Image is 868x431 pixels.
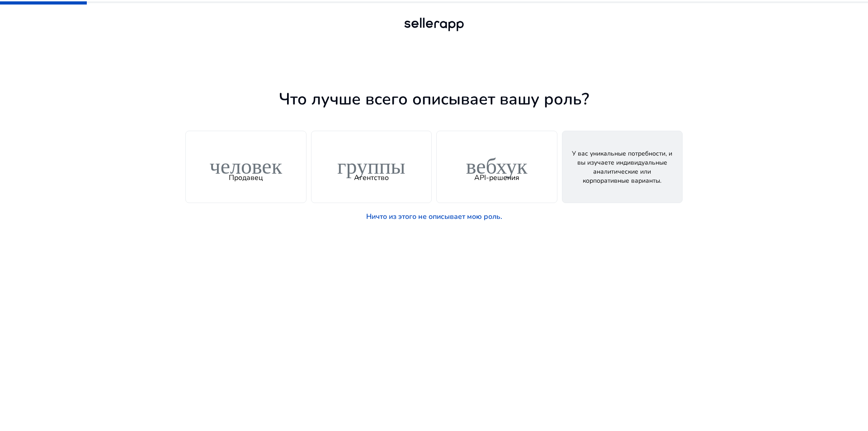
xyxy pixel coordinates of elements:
font: Продавец [229,173,263,183]
font: вебхук [466,150,528,176]
button: человекПродавец [185,131,307,203]
font: человек [210,150,282,176]
button: У вас уникальные потребности, и вы изучаете индивидуальные аналитические или корпоративные варианты. [562,131,683,203]
font: Ничто из этого не описывает мою роль. [366,212,502,222]
font: Агентство [354,173,389,183]
button: вебхукAPI-решения [436,131,557,203]
font: Что лучше всего описывает вашу роль? [279,88,589,110]
button: группыАгентство [311,131,432,203]
font: группы [337,150,406,176]
font: API-решения [474,173,519,183]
